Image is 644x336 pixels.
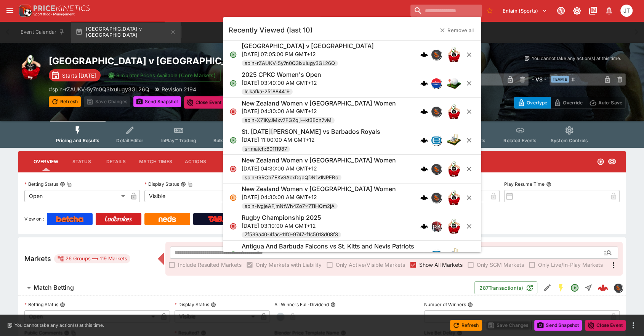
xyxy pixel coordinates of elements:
p: Auto-Save [598,99,622,107]
div: cerberus [420,222,428,230]
button: Edit Detail [540,281,554,295]
svg: Open [229,51,237,58]
h6: New Zealand Women v [GEOGRAPHIC_DATA] Women [241,99,396,107]
svg: Suspended [229,194,237,201]
img: rugby_union.png [446,104,461,120]
img: sportingsolutions [614,284,622,292]
div: pricekinetics [431,221,441,232]
div: e0afa52f-87ff-4600-bd76-766a4c78437a [598,282,608,293]
img: logo-cerberus.svg [420,222,428,230]
img: Betcha [56,216,83,222]
svg: Open [229,80,237,87]
h6: New Zealand Women v [GEOGRAPHIC_DATA] Women [241,185,396,193]
img: logo-cerberus--red.svg [598,282,608,293]
button: Send Snapshot [534,320,582,331]
p: [DATE] 04:30:00 AM GMT+12 [241,164,396,172]
div: Joshua Thomson [620,5,633,17]
svg: Closed [229,108,237,116]
span: Only Active/Visible Markets [336,261,405,269]
h6: New Zealand Women v [GEOGRAPHIC_DATA] Women [241,157,396,165]
div: 26 Groups 119 Markets [57,254,127,263]
p: Override [563,99,582,107]
img: sportingsolutions.jpeg [431,164,441,174]
img: PriceKinetics Logo [17,3,32,18]
button: Actions [178,153,213,171]
div: sportingsolutions [431,164,441,175]
img: PriceKinetics [34,5,90,11]
button: Open [568,281,582,295]
span: Pricing and Results [56,138,99,143]
p: Revision 2194 [162,85,196,93]
img: logo-cerberus.svg [420,108,428,116]
img: rugby_union.png [446,162,461,177]
svg: Visible [607,157,617,166]
span: lclkafka-251884419 [241,88,292,96]
span: Bulk Actions [213,138,242,143]
span: Show All Markets [419,261,463,269]
button: Select Tenant [498,5,552,17]
p: [DATE] 11:00:00 AM GMT+12 [241,136,380,144]
span: sr:match:60111987 [241,146,290,153]
button: Joshua Thomson [618,2,635,19]
p: Display Status [175,301,209,308]
button: 287Transaction(s) [474,281,537,294]
button: Auto-Save [586,97,626,109]
button: Number of Winners [468,302,473,307]
h6: Rugby Championship 2025 [241,214,321,222]
h6: Match Betting [34,284,74,292]
div: cerberus [420,166,428,173]
p: Betting Status [24,301,58,308]
img: logo-cerberus.svg [420,194,428,201]
h6: - VS - [532,75,546,83]
input: search [410,5,482,17]
p: [DATE] 03:00:00 AM GMT+12 [241,250,414,258]
p: Overtype [527,99,547,107]
span: InPlay™ Trading [161,138,196,143]
label: View on : [24,213,44,225]
img: rugby_union.png [18,55,43,80]
button: more [629,321,638,330]
div: Event type filters [50,121,594,148]
p: Number of Winners [424,301,466,308]
button: Overtype [514,97,551,109]
button: Betting StatusCopy To Clipboard [60,182,65,187]
div: cerberus [420,51,428,58]
button: Send Snapshot [133,96,181,107]
span: Related Events [503,138,537,143]
span: spin-IvgjeAFjmNtWh4Zo7x7TiHQm2jA [241,203,337,210]
div: betradar [431,250,441,260]
span: Only Markets with Liability [256,261,322,269]
span: Include Resulted Markets [178,261,242,269]
img: TabNZ [208,216,224,222]
button: No Bookmarks [484,5,496,17]
a: e0afa52f-87ff-4600-bd76-766a4c78437a [595,280,610,295]
span: spin-t9RChZFKvSAcxDqpQDN1v1NPEBo [241,174,341,182]
div: cerberus [420,108,428,116]
div: sportingsolutions [431,107,441,117]
p: Betting Status [24,181,58,187]
button: Event Calendar [16,21,69,43]
div: Start From [514,97,626,109]
img: rugby_union.png [446,190,461,205]
p: You cannot take any action(s) at this time. [14,322,104,329]
button: Status [64,153,99,171]
button: Play Resume Time [546,182,551,187]
div: lclkafka [431,78,441,89]
button: Refresh [450,320,482,331]
span: Team B [551,76,569,83]
button: SGM Enabled [554,281,568,295]
span: System Controls [551,138,588,143]
p: Display Status [144,181,179,187]
button: Documentation [586,4,600,18]
p: Copy To Clipboard [49,85,149,93]
button: Overview [27,153,64,171]
h6: 2025 CPKC Women's Open [241,71,321,79]
img: betradar.png [431,136,441,146]
p: [DATE] 03:40:00 AM GMT+12 [241,79,321,87]
span: Only Live/In-Play Markets [538,261,603,269]
img: logo-cerberus.svg [420,166,428,173]
div: betradar [431,135,441,146]
svg: Open [229,137,237,144]
img: logo-cerberus.svg [420,51,428,58]
button: Straight [582,281,595,295]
